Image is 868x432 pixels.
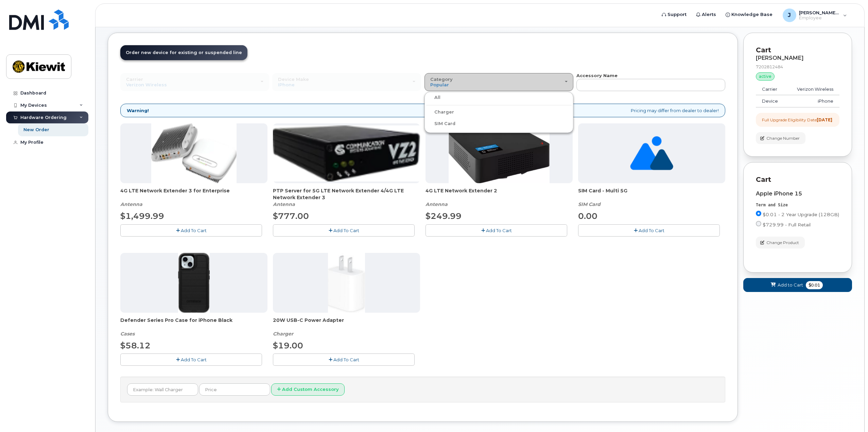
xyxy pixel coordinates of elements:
[127,107,149,114] strong: Warning!
[756,132,805,144] button: Change Number
[702,11,716,18] span: Alerts
[426,187,573,208] div: 4G LTE Network Extender 2
[273,331,293,337] em: Charger
[199,383,270,396] input: Price
[430,82,449,87] span: Popular
[763,212,839,217] span: $0.01 - 2 Year Upgrade (128GB)
[273,211,309,221] span: $777.00
[127,383,198,396] input: Example: Wall Charger
[731,11,772,18] span: Knowledge Base
[838,402,863,427] iframe: Messenger Launcher
[424,73,573,91] button: Category Popular
[120,211,164,221] span: $1,499.99
[120,104,725,118] div: Pricing may differ from dealer to dealer!
[756,83,786,96] td: Carrier
[756,95,786,107] td: Device
[273,187,420,201] span: PTP Server for 5G LTE Network Extender 4/4G LTE Network Extender 3
[120,317,267,337] div: Defender Series Pro Case for iPhone Black
[778,282,803,288] span: Add to Cart
[756,221,761,226] input: $729.99 - Full Retail
[426,201,448,207] em: Antenna
[181,228,207,233] span: Add To Cart
[788,11,791,19] span: J
[426,108,454,116] label: Charger
[120,317,267,330] span: Defender Series Pro Case for iPhone Black
[578,187,725,208] div: SIM Card - Multi 5G
[181,357,207,362] span: Add To Cart
[639,228,664,233] span: Add To Cart
[273,341,303,350] span: $19.00
[273,201,295,207] em: Antenna
[273,353,415,365] button: Add To Cart
[273,125,420,182] img: Casa_Sysem.png
[120,187,267,201] span: 4G LTE Network Extender 3 for Enterprise
[430,76,453,82] span: Category
[426,211,462,221] span: $249.99
[151,123,237,183] img: casa.png
[273,317,420,330] span: 20W USB-C Power Adapter
[778,8,852,22] div: James.Mirabassi
[766,135,800,141] span: Change Number
[578,211,597,221] span: 0.00
[630,123,673,183] img: no_image_found-2caef05468ed5679b831cfe6fc140e25e0c280774317ffc20a367ab7fd17291e.png
[756,55,839,61] div: [PERSON_NAME]
[756,237,805,248] button: Change Product
[426,224,567,236] button: Add To Cart
[756,72,775,81] div: active
[426,120,455,128] label: SIM Card
[756,191,839,197] div: Apple iPhone 15
[799,15,840,21] span: Employee
[120,331,135,337] em: Cases
[756,211,761,216] input: $0.01 - 2 Year Upgrade (128GB)
[786,83,839,96] td: Verizon Wireless
[273,187,420,208] div: PTP Server for 5G LTE Network Extender 4/4G LTE Network Extender 3
[333,228,359,233] span: Add To Cart
[120,187,267,208] div: 4G LTE Network Extender 3 for Enterprise
[721,8,777,21] a: Knowledge Base
[426,93,440,102] label: All
[120,341,151,350] span: $58.12
[449,123,550,183] img: 4glte_extender.png
[328,253,365,313] img: apple20w.jpg
[786,95,839,107] td: iPhone
[120,224,262,236] button: Add To Cart
[756,45,839,55] p: Cart
[120,201,142,207] em: Antenna
[178,253,210,313] img: defenderiphone14.png
[333,357,359,362] span: Add To Cart
[743,278,852,292] button: Add to Cart $0.01
[578,201,601,207] em: SIM Card
[817,117,832,122] strong: [DATE]
[667,11,687,18] span: Support
[120,353,262,365] button: Add To Cart
[578,187,725,201] span: SIM Card - Multi 5G
[756,175,839,185] p: Cart
[576,73,618,78] strong: Accessory Name
[799,10,840,15] span: [PERSON_NAME].Mirabassi
[756,64,839,70] div: 7202812484
[756,202,839,208] div: Term and Size
[806,281,823,289] span: $0.01
[657,8,691,21] a: Support
[578,224,720,236] button: Add To Cart
[766,240,799,246] span: Change Product
[486,228,512,233] span: Add To Cart
[762,117,832,123] div: Full Upgrade Eligibility Date
[271,383,345,396] button: Add Custom Accessory
[426,187,573,201] span: 4G LTE Network Extender 2
[273,317,420,337] div: 20W USB-C Power Adapter
[691,8,721,21] a: Alerts
[126,50,242,55] span: Order new device for existing or suspended line
[273,224,415,236] button: Add To Cart
[763,222,811,227] span: $729.99 - Full Retail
